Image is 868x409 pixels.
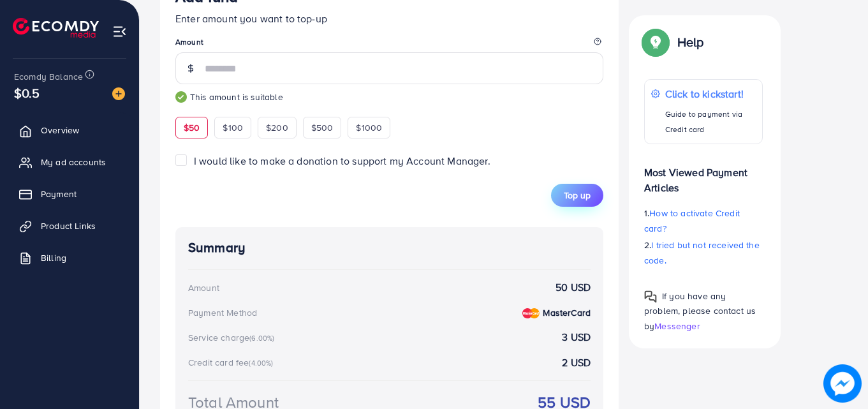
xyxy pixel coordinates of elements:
[644,205,763,236] p: 1.
[175,91,187,103] img: guide
[13,18,99,38] img: logo
[823,364,862,403] img: image
[175,36,603,52] legend: Amount
[665,86,756,101] p: Click to kickstart!
[644,31,667,54] img: Popup guide
[644,237,763,268] p: 2.
[175,91,603,103] small: This amount is suitable
[184,121,200,134] span: $50
[112,24,127,39] img: menu
[175,11,603,26] p: Enter amount you want to top-up
[654,319,700,332] span: Messenger
[194,154,490,168] span: I would like to make a donation to support my Account Manager.
[522,308,540,318] img: credit
[311,121,334,134] span: $500
[644,290,756,332] span: If you have any problem, please contact us by
[10,149,129,175] a: My ad accounts
[10,117,129,143] a: Overview
[249,358,273,368] small: (4.00%)
[41,251,66,264] span: Billing
[10,245,129,271] a: Billing
[562,330,591,345] strong: 3 USD
[644,239,760,267] span: I tried but not received the code.
[555,280,591,295] strong: 50 USD
[188,306,257,319] div: Payment Method
[551,184,603,207] button: Top up
[41,188,77,200] span: Payment
[644,154,763,195] p: Most Viewed Payment Articles
[356,121,382,134] span: $1000
[41,156,106,168] span: My ad accounts
[112,87,125,100] img: image
[188,356,277,369] div: Credit card fee
[188,281,219,294] div: Amount
[665,107,756,137] p: Guide to payment via Credit card
[562,355,591,370] strong: 2 USD
[188,240,591,256] h4: Summary
[41,124,79,137] span: Overview
[564,189,591,202] span: Top up
[10,181,129,207] a: Payment
[188,331,278,344] div: Service charge
[677,34,704,50] p: Help
[249,333,274,343] small: (6.00%)
[10,213,129,239] a: Product Links
[266,121,288,134] span: $200
[644,207,740,235] span: How to activate Credit card?
[14,70,83,83] span: Ecomdy Balance
[644,290,657,303] img: Popup guide
[223,121,243,134] span: $100
[14,84,40,102] span: $0.5
[543,306,591,319] strong: MasterCard
[41,219,96,232] span: Product Links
